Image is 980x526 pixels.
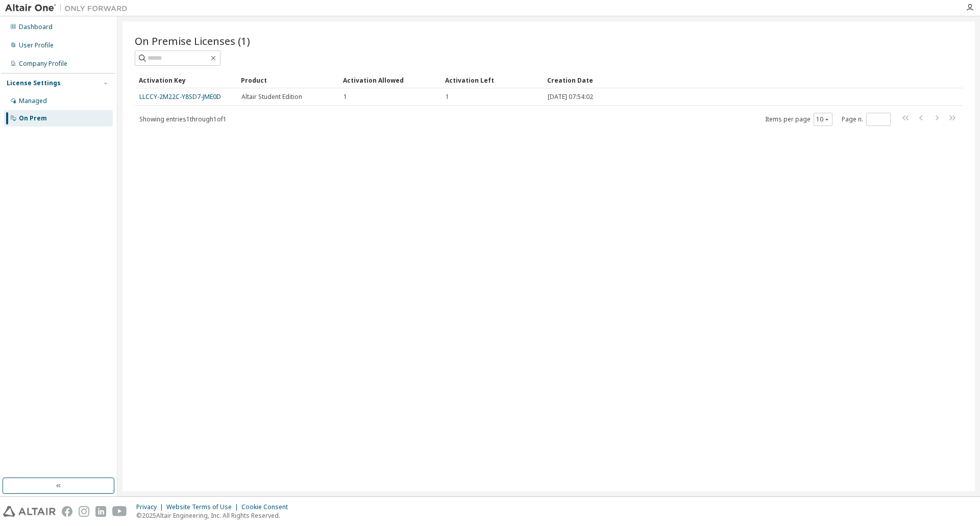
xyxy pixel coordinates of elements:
div: On Prem [19,114,47,122]
a: LLCCY-2M22C-Y8SD7-JME0D [139,92,221,101]
img: Altair One [5,3,133,13]
span: [DATE] 07:54:02 [548,93,593,101]
button: 10 [816,115,830,123]
div: Website Terms of Use [166,503,241,511]
span: On Premise Licenses (1) [135,34,250,48]
div: License Settings [7,79,61,87]
img: youtube.svg [112,506,127,517]
div: Cookie Consent [241,503,294,511]
span: Items per page [765,113,832,126]
img: linkedin.svg [95,506,106,517]
div: Dashboard [19,23,53,31]
div: User Profile [19,41,54,49]
div: Product [241,72,335,88]
div: Activation Key [139,72,233,88]
div: Creation Date [547,72,918,88]
span: 1 [446,93,449,101]
span: Altair Student Edition [241,93,302,101]
span: Page n. [842,113,891,126]
p: © 2025 Altair Engineering, Inc. All Rights Reserved. [136,511,294,520]
img: facebook.svg [62,506,72,517]
span: Showing entries 1 through 1 of 1 [139,115,227,123]
div: Managed [19,97,47,105]
div: Activation Allowed [343,72,437,88]
div: Activation Left [445,72,539,88]
span: 1 [344,93,347,101]
div: Privacy [136,503,166,511]
img: instagram.svg [79,506,89,517]
img: altair_logo.svg [3,506,56,517]
div: Company Profile [19,60,67,68]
